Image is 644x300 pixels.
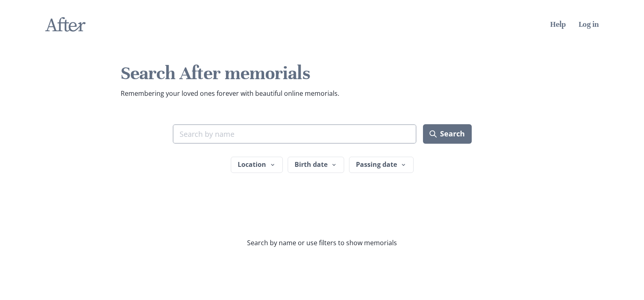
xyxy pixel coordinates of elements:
h1: Search After memorials [121,62,524,85]
button: Location [231,157,283,173]
button: Birth date [288,157,344,173]
input: Search term [173,124,417,144]
ul: Active filters [173,186,472,199]
p: Remembering your loved ones forever with beautiful online memorials. [121,88,524,98]
button: Search [423,124,471,144]
a: Log in [579,19,599,29]
p: Search by name or use filters to show memorials [210,238,434,248]
a: Help [550,19,566,29]
button: Passing date [349,157,414,173]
